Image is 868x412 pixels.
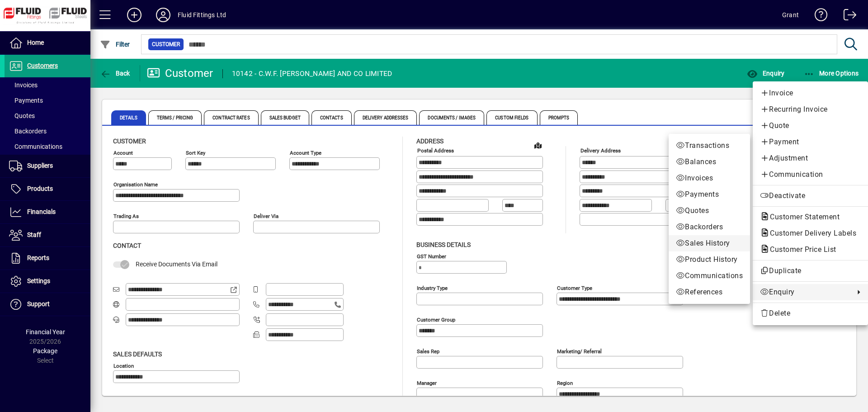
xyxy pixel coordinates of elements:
[760,287,850,298] span: Enquiry
[760,88,861,99] span: Invoice
[760,169,861,180] span: Communication
[760,104,861,115] span: Recurring Invoice
[760,153,861,164] span: Adjustment
[760,229,861,237] span: Customer Delivery Labels
[760,245,841,254] span: Customer Price List
[676,270,743,281] span: Communications
[676,238,743,249] span: Sales History
[676,173,743,184] span: Invoices
[753,188,868,204] button: Deactivate customer
[676,287,743,298] span: References
[676,254,743,265] span: Product History
[676,156,743,167] span: Balances
[760,308,861,319] span: Delete
[760,213,844,221] span: Customer Statement
[760,137,861,147] span: Payment
[760,190,861,201] span: Deactivate
[676,140,743,151] span: Transactions
[760,120,861,131] span: Quote
[676,222,743,232] span: Backorders
[760,265,861,276] span: Duplicate
[676,205,743,216] span: Quotes
[676,189,743,200] span: Payments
